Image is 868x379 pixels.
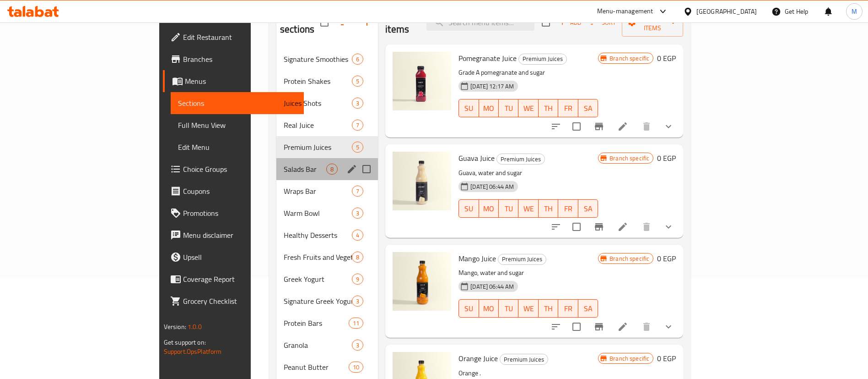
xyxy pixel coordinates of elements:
[606,54,653,63] span: Branch specific
[393,152,451,210] img: Guava Juice
[352,98,363,109] div: items
[545,115,567,137] button: sort-choices
[352,252,363,263] div: items
[657,152,676,165] h6: 0 EGP
[498,254,546,264] span: Premium Juices
[558,99,578,117] button: FR
[479,199,499,218] button: MO
[578,199,598,218] button: SA
[276,48,378,70] div: Signature Smoothies6
[163,202,304,224] a: Promotions
[163,26,304,48] a: Edit Restaurant
[276,70,378,92] div: Protein Shakes5
[606,354,653,363] span: Branch specific
[183,252,297,263] span: Upsell
[458,99,479,117] button: SU
[545,316,567,338] button: sort-choices
[539,99,558,117] button: TH
[284,76,352,87] span: Protein Shakes
[276,290,378,312] div: Signature Greek Yogurt3
[467,282,518,291] span: [DATE] 06:44 AM
[657,52,676,65] h6: 0 EGP
[284,274,352,285] span: Greek Yogurt
[171,114,304,136] a: Full Menu View
[326,164,338,175] div: items
[500,354,548,365] div: Premium Juices
[522,202,534,215] span: WE
[542,302,555,315] span: TH
[284,230,352,241] span: Healthy Desserts
[483,302,495,315] span: MO
[636,216,658,238] button: delete
[582,102,594,115] span: SA
[562,302,574,315] span: FR
[345,162,359,176] button: edit
[352,253,363,262] span: 8
[188,321,202,333] span: 1.0.0
[284,98,352,109] span: Juices Shots
[393,52,451,110] img: Pomegranate Juice
[617,321,628,332] a: Edit menu item
[393,252,451,311] img: Mango Juice
[185,76,297,87] span: Menus
[562,102,574,115] span: FR
[183,274,297,285] span: Coverage Report
[458,267,598,279] p: Mango, water and sugar
[500,354,548,365] span: Premium Juices
[276,356,378,378] div: Peanut Butter10
[852,6,857,16] span: M
[284,208,352,219] span: Warm Bowl
[497,154,545,165] span: Premium Juices
[183,186,297,197] span: Coupons
[636,316,658,338] button: delete
[352,99,363,108] span: 3
[284,54,352,65] span: Signature Smoothies
[352,77,363,86] span: 5
[499,299,518,318] button: TU
[522,102,534,115] span: WE
[276,334,378,356] div: Granola3
[658,115,679,137] button: show more
[284,340,352,351] span: Granola
[178,98,297,109] span: Sections
[352,275,363,284] span: 9
[163,70,304,92] a: Menus
[499,199,518,218] button: TU
[352,341,363,350] span: 3
[276,268,378,290] div: Greek Yogurt9
[385,9,415,36] h2: Menu items
[606,254,653,263] span: Branch specific
[352,297,363,306] span: 3
[183,32,297,43] span: Edit Restaurant
[276,92,378,114] div: Juices Shots3
[588,115,610,137] button: Branch-specific-item
[597,6,653,17] div: Menu-management
[352,76,363,87] div: items
[458,352,498,365] span: Orange Juice
[458,368,598,379] p: Orange .
[327,165,337,174] span: 8
[458,67,598,78] p: Grade A pomegranate and sugar
[276,246,378,268] div: Fresh Fruits and Vegetables8
[352,274,363,285] div: items
[284,186,352,197] span: Wraps Bar
[582,302,594,315] span: SA
[567,117,586,136] span: Select to update
[588,216,610,238] button: Branch-specific-item
[284,252,352,263] span: Fresh Fruits and Vegetables
[606,154,653,163] span: Branch specific
[352,121,363,130] span: 7
[352,142,363,153] div: items
[183,54,297,65] span: Branches
[349,362,363,373] div: items
[352,55,363,64] span: 6
[284,362,349,373] span: Peanut Butter
[352,230,363,241] div: items
[284,318,349,329] span: Protein Bars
